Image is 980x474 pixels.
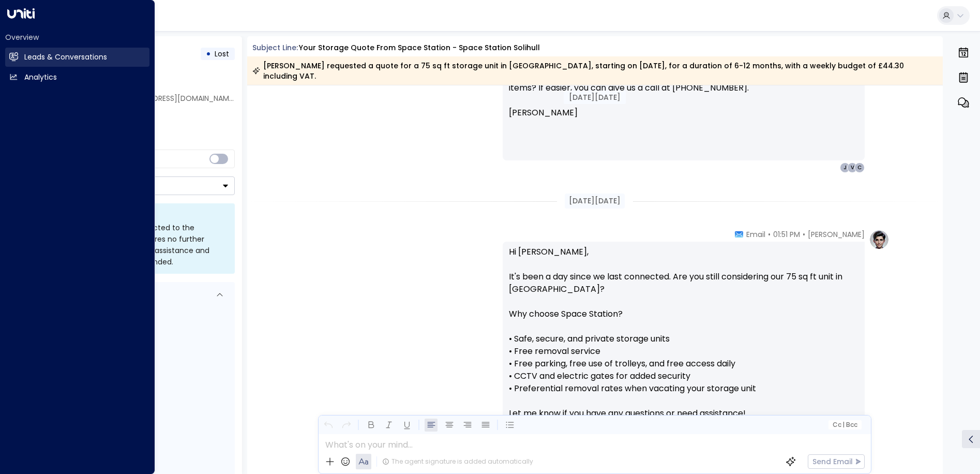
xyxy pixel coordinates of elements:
[509,107,578,119] span: [PERSON_NAME]
[340,419,353,432] button: Redo
[382,457,533,466] div: The agent signature is added automatically
[840,162,850,173] div: J
[828,420,862,430] button: Cc|Bcc
[252,61,937,81] div: [PERSON_NAME] requested a quote for a 75 sq ft storage unit in [GEOGRAPHIC_DATA], starting on [DA...
[842,421,845,428] span: |
[565,194,625,209] div: [DATE][DATE]
[5,32,149,42] h2: Overview
[206,45,211,63] div: •
[5,68,149,87] a: Analytics
[24,52,107,63] h2: Leads & Conversations
[808,229,865,240] span: [PERSON_NAME]
[768,229,771,240] span: •
[252,42,298,53] span: Subject Line:
[869,229,889,250] img: profile-logo.png
[746,229,765,240] span: Email
[833,421,857,428] span: Cc Bcc
[215,49,229,59] span: Lost
[847,162,857,173] div: V
[564,91,626,104] div: [DATE][DATE]
[299,42,540,53] div: Your storage quote from Space Station - Space Station Solihull
[803,229,805,240] span: •
[773,229,800,240] span: 01:51 PM
[24,72,57,83] h2: Analytics
[854,162,865,173] div: C
[509,246,858,457] p: Hi [PERSON_NAME], It's been a day since we last connected. Are you still considering our 75 sq ft...
[322,419,335,432] button: Undo
[5,48,149,67] a: Leads & Conversations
